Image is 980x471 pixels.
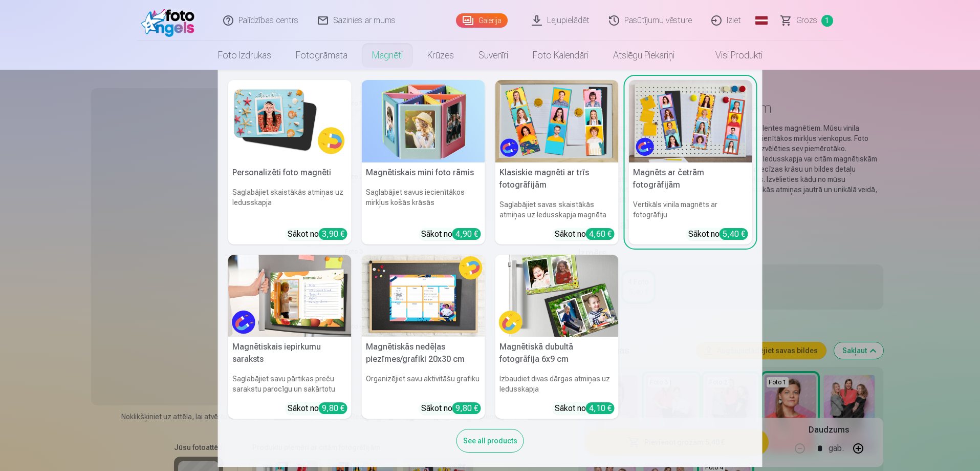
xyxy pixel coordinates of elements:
h6: Izbaudiet divas dārgas atmiņas uz ledusskapja [495,370,619,398]
h5: Magnētiskās nedēļas piezīmes/grafiki 20x30 cm [362,337,485,370]
span: 1 [821,15,833,27]
div: 9,80 € [452,402,481,414]
a: Visi produkti [687,41,775,70]
a: Magnētiskais mini foto rāmisMagnētiskais mini foto rāmisSaglabājiet savus iecienītākos mirkļus ko... [362,80,485,244]
a: Fotogrāmata [284,41,360,70]
h5: Magnētiskais mini foto rāmis [362,162,485,183]
a: Suvenīri [466,41,520,70]
a: Foto kalendāri [520,41,601,70]
div: See all products [456,429,524,453]
img: Magnētiskās nedēļas piezīmes/grafiki 20x30 cm [362,255,485,337]
a: Klasiskie magnēti ar trīs fotogrāfijāmKlasiskie magnēti ar trīs fotogrāfijāmSaglabājiet savas ska... [495,80,619,244]
h5: Magnēts ar četrām fotogrāfijām [629,162,752,195]
div: 4,60 € [586,228,615,240]
img: Magnēts ar četrām fotogrāfijām [629,80,752,162]
h6: Saglabājiet savas skaistākās atmiņas uz ledusskapja magnēta [495,195,619,224]
div: Sākot no [421,228,481,240]
div: Sākot no [688,228,748,240]
h6: Saglabājiet skaistākās atmiņas uz ledusskapja [228,183,352,224]
span: Grozs [796,14,817,27]
a: Personalizēti foto magnētiPersonalizēti foto magnētiSaglabājiet skaistākās atmiņas uz ledusskapja... [228,80,352,244]
div: Sākot no [288,402,347,415]
a: Krūzes [415,41,466,70]
a: Magnēts ar četrām fotogrāfijāmMagnēts ar četrām fotogrāfijāmVertikāls vinila magnēts ar fotogrāfi... [629,80,752,244]
h6: Saglabājiet savu pārtikas preču sarakstu parocīgu un sakārtotu [228,370,352,398]
img: Personalizēti foto magnēti [228,80,352,162]
h5: Magnētiskā dubultā fotogrāfija 6x9 cm [495,337,619,370]
img: Magnētiskais iepirkumu saraksts [228,255,352,337]
a: Magnētiskā dubultā fotogrāfija 6x9 cmMagnētiskā dubultā fotogrāfija 6x9 cmIzbaudiet divas dārgas ... [495,255,619,419]
div: Sākot no [555,402,615,415]
a: Galerija [456,13,508,28]
h6: Organizējiet savu aktivitāšu grafiku [362,370,485,398]
h6: Saglabājiet savus iecienītākos mirkļus košās krāsās [362,183,485,224]
a: Magnētiskais iepirkumu sarakstsMagnētiskais iepirkumu sarakstsSaglabājiet savu pārtikas preču sar... [228,255,352,419]
div: Sākot no [288,228,347,240]
div: 5,40 € [720,228,748,240]
div: 3,90 € [319,228,347,240]
div: 9,80 € [319,402,347,414]
a: Atslēgu piekariņi [601,41,687,70]
h5: Klasiskie magnēti ar trīs fotogrāfijām [495,162,619,195]
a: Magnēti [360,41,415,70]
img: Klasiskie magnēti ar trīs fotogrāfijām [495,80,619,162]
a: See all products [456,435,524,445]
div: 4,90 € [452,228,481,240]
a: Foto izdrukas [206,41,284,70]
h5: Magnētiskais iepirkumu saraksts [228,337,352,370]
a: Magnētiskās nedēļas piezīmes/grafiki 20x30 cmMagnētiskās nedēļas piezīmes/grafiki 20x30 cmOrganiz... [362,255,485,419]
div: Sākot no [555,228,615,240]
img: /fa1 [141,4,200,37]
img: Magnētiskais mini foto rāmis [362,80,485,162]
h6: Vertikāls vinila magnēts ar fotogrāfiju [629,195,752,224]
div: 4,10 € [586,402,615,414]
h5: Personalizēti foto magnēti [228,162,352,183]
img: Magnētiskā dubultā fotogrāfija 6x9 cm [495,255,619,337]
div: Sākot no [421,402,481,415]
